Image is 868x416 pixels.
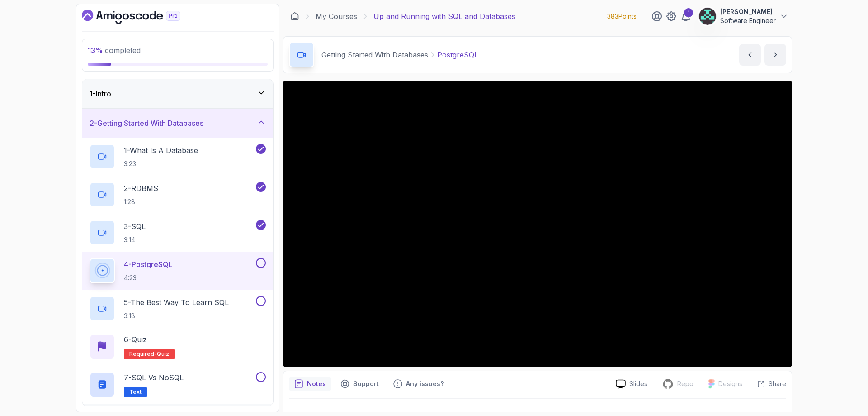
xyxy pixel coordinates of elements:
[90,258,266,283] button: 4-PostgreSQL4:23
[124,221,146,232] p: 3 - SQL
[437,49,478,60] p: PostgreSQL
[124,235,146,244] p: 3:14
[290,12,299,21] a: Dashboard
[769,379,786,388] p: Share
[88,46,103,55] span: 13 %
[90,334,266,359] button: 6-QuizRequired-quiz
[124,273,173,282] p: 4:23
[124,197,158,206] p: 1:28
[90,118,203,129] h3: 2 - Getting Started With Databases
[609,379,655,389] a: Slides
[677,379,693,388] p: Repo
[629,379,647,388] p: Slides
[88,46,141,55] span: completed
[82,79,273,108] button: 1-Intro
[82,10,201,24] a: Dashboard
[699,8,716,25] img: user profile image
[353,379,379,388] p: Support
[739,44,761,66] button: previous content
[283,81,792,367] iframe: 4 - PostgreSQL
[90,182,266,207] button: 2-RDBMS1:28
[129,350,157,358] span: Required-
[124,372,184,383] p: 7 - SQL vs NoSQL
[764,44,786,66] button: next content
[90,220,266,245] button: 3-SQL3:14
[157,350,169,358] span: quiz
[307,379,326,388] p: Notes
[124,183,158,194] p: 2 - RDBMS
[124,159,198,168] p: 3:23
[124,311,229,320] p: 3:18
[124,145,198,156] p: 1 - What Is A Database
[720,7,776,16] p: [PERSON_NAME]
[129,388,142,396] span: Text
[82,109,273,138] button: 2-Getting Started With Databases
[90,144,266,169] button: 1-What Is A Database3:23
[718,379,742,388] p: Designs
[124,297,229,308] p: 5 - The Best Way To Learn SQL
[90,88,111,99] h3: 1 - Intro
[607,12,637,21] p: 383 Points
[124,334,147,345] p: 6 - Quiz
[406,379,444,388] p: Any issues?
[684,8,693,17] div: 1
[373,11,515,22] p: Up and Running with SQL and Databases
[124,259,173,270] p: 4 - PostgreSQL
[750,379,786,388] button: Share
[720,16,776,25] p: Software Engineer
[698,7,788,25] button: user profile image[PERSON_NAME]Software Engineer
[90,372,266,397] button: 7-SQL vs NoSQLText
[680,11,691,22] a: 1
[316,11,357,22] a: My Courses
[335,377,384,391] button: Support button
[388,377,449,391] button: Feedback button
[289,377,331,391] button: notes button
[90,296,266,321] button: 5-The Best Way To Learn SQL3:18
[321,49,428,60] p: Getting Started With Databases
